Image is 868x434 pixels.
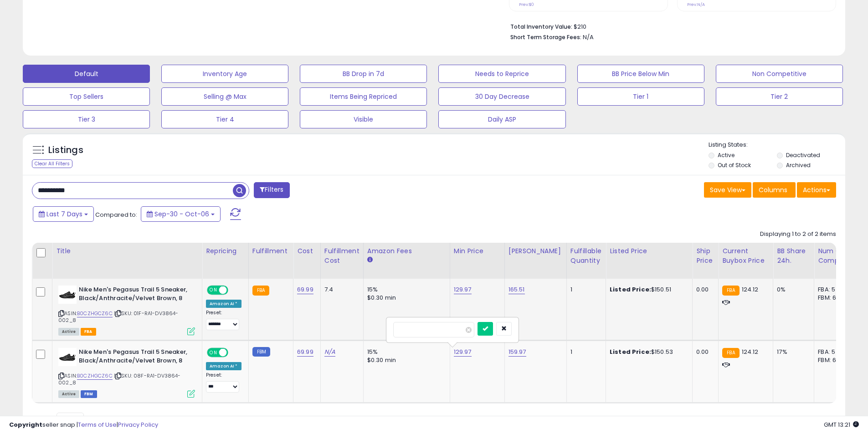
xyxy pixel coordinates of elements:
span: N/A [583,33,594,41]
div: Amazon Fees [367,246,446,256]
button: Sep-30 - Oct-06 [141,206,221,222]
div: 15% [367,348,443,356]
div: Fulfillable Quantity [570,246,602,266]
div: $150.51 [610,286,685,294]
a: 165.51 [508,285,525,294]
button: Non Competitive [716,65,843,83]
div: Current Buybox Price [722,246,769,266]
span: OFF [227,286,241,294]
div: Preset: [206,310,241,330]
span: All listings currently available for purchase on Amazon [58,328,79,336]
span: 124.12 [742,347,759,356]
button: Default [23,65,150,83]
span: Last 7 Days [46,209,82,219]
button: Tier 2 [716,87,843,106]
div: Cost [297,246,317,256]
div: $150.53 [610,348,685,356]
button: 30 Day Decrease [438,87,565,106]
img: 314jOg9cSPL._SL40_.jpg [58,286,77,304]
button: Top Sellers [23,87,150,106]
a: 69.99 [297,347,313,357]
div: $0.30 min [367,294,443,302]
a: 129.97 [454,347,472,357]
div: 15% [367,286,443,294]
a: Privacy Policy [118,420,158,429]
span: FBA [81,328,96,336]
div: Fulfillment Cost [324,246,360,266]
b: Listed Price: [610,285,651,294]
small: FBA [722,348,739,358]
div: [PERSON_NAME] [508,246,563,256]
div: seller snap | | [9,421,158,429]
label: Deactivated [786,151,820,159]
small: FBM [252,347,270,357]
span: | SKU: 01F-RA1-DV3864-002_8 [58,310,179,323]
b: Listed Price: [610,347,651,356]
small: Prev: N/A [687,2,705,7]
b: Nike Men's Pegasus Trail 5 Sneaker, Black/Anthracite/Velvet Brown, 8 [79,348,190,367]
div: 17% [777,348,807,356]
button: Needs to Reprice [438,65,565,83]
a: 129.97 [454,285,472,294]
img: 314jOg9cSPL._SL40_.jpg [58,348,77,366]
p: Listing States: [709,141,845,149]
button: Daily ASP [438,110,565,128]
div: 7.4 [324,286,356,294]
button: Tier 1 [577,87,704,106]
div: $0.30 min [367,356,443,364]
h5: Listings [48,144,83,157]
button: Inventory Age [161,65,288,83]
button: Last 7 Days [33,206,94,222]
small: Prev: $0 [519,2,534,7]
small: FBA [722,286,739,296]
div: FBM: 6 [818,356,848,364]
span: OFF [227,349,241,357]
div: ASIN: [58,286,195,334]
strong: Copyright [9,420,42,429]
small: Amazon Fees. [367,256,373,264]
span: Sep-30 - Oct-06 [154,209,209,219]
div: Preset: [206,372,241,393]
div: Num of Comp. [818,246,851,266]
b: Nike Men's Pegasus Trail 5 Sneaker, Black/Anthracite/Velvet Brown, 8 [79,286,190,305]
button: Save View [704,182,751,198]
span: 2025-10-14 13:21 GMT [824,420,859,429]
label: Archived [786,161,811,169]
div: Min Price [454,246,501,256]
div: Ship Price [696,246,714,266]
div: FBA: 5 [818,286,848,294]
button: BB Drop in 7d [300,65,427,83]
a: B0CZHGCZ6C [77,310,113,317]
span: 124.12 [742,285,759,294]
button: Filters [254,182,289,198]
button: Tier 4 [161,110,288,128]
div: Repricing [206,246,245,256]
a: N/A [324,347,335,357]
span: FBM [81,390,97,398]
span: | SKU: 08F-RA1-DV3864-002_8 [58,372,181,386]
div: Amazon AI * [206,300,241,308]
span: ON [208,349,219,357]
span: Compared to: [95,210,137,219]
div: Title [56,246,198,256]
div: FBA: 5 [818,348,848,356]
div: Displaying 1 to 2 of 2 items [760,230,836,239]
button: Columns [753,182,796,198]
button: Visible [300,110,427,128]
small: FBA [252,286,269,296]
div: FBM: 6 [818,294,848,302]
button: Items Being Repriced [300,87,427,106]
a: 159.97 [508,347,526,357]
div: Amazon AI * [206,362,241,370]
span: ON [208,286,219,294]
label: Out of Stock [718,161,751,169]
label: Active [718,151,734,159]
div: 1 [570,286,599,294]
button: BB Price Below Min [577,65,704,83]
div: Clear All Filters [32,159,72,168]
b: Total Inventory Value: [510,23,572,31]
div: Fulfillment [252,246,289,256]
a: 69.99 [297,285,313,294]
div: 0.00 [696,348,711,356]
div: Listed Price [610,246,688,256]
